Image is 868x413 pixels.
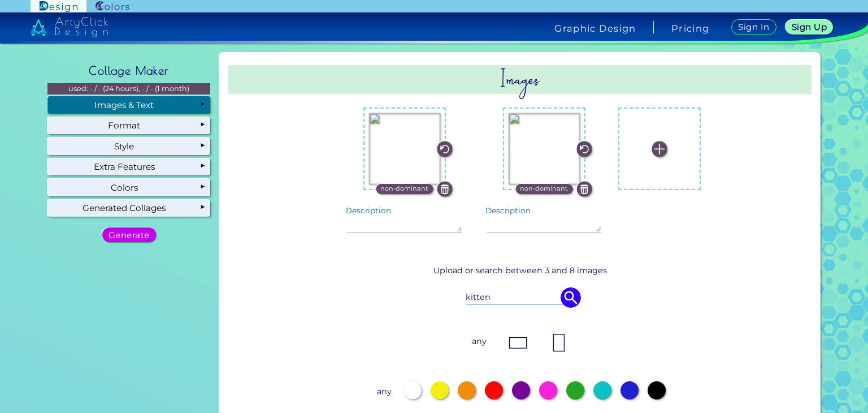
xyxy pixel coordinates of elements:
[47,83,210,94] p: used: - / - (24 hours), - / - (1 month)
[47,179,210,196] div: Colors
[485,207,531,215] label: Description
[346,207,391,215] label: Description
[734,20,774,35] a: Sign In
[652,141,667,157] img: icon_plus_white.svg
[554,24,636,33] h4: Graphic Design
[233,264,807,277] p: Upload or search between 3 and 8 images
[788,20,831,34] a: Sign Up
[228,65,811,94] h2: Images
[380,184,428,194] p: non-dominant
[47,137,210,154] div: Style
[507,332,530,354] img: ex-mb-format-1.jpg
[520,184,568,194] p: non-dominant
[740,23,768,31] h5: Sign In
[47,200,210,217] div: Generated Collages
[793,23,825,31] h5: Sign Up
[96,1,129,12] img: ArtyClick Colors logo
[83,58,175,83] h2: Collage Maker
[374,381,394,402] p: any
[47,96,210,113] div: Images & Text
[47,158,210,175] div: Extra Features
[466,291,574,303] input: Search stock photos..
[671,24,709,33] a: Pricing
[31,17,108,37] img: artyclick_design_logo_white_combined_path.svg
[369,113,440,184] img: eff00061-b6c1-4145-9182-8172f8a12469
[509,113,580,184] img: 326d3cef-3da5-4602-822b-dd505dc21e66
[561,287,581,308] img: icon search
[548,332,570,354] img: ex-mb-format-2.jpg
[110,231,147,239] h5: Generate
[469,332,489,352] p: any
[47,117,210,134] div: Format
